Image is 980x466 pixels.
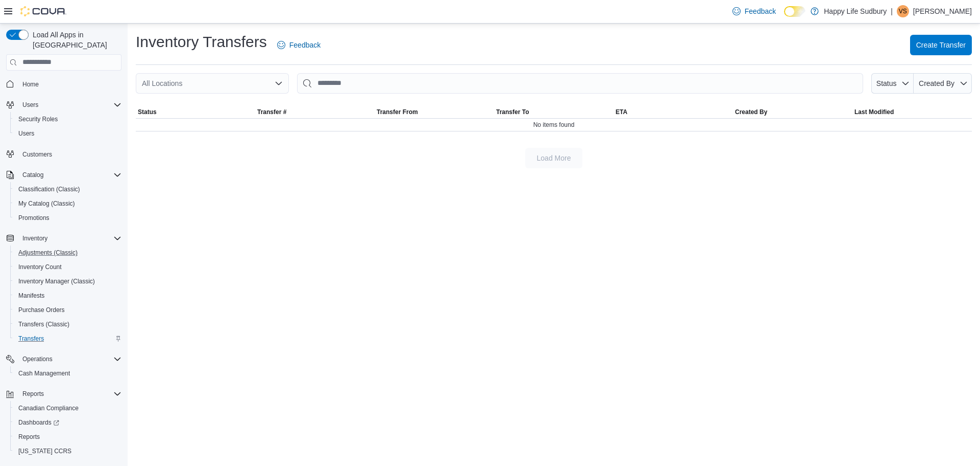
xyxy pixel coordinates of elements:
[733,106,852,118] button: Created By
[10,211,126,225] button: Promotions
[14,247,82,259] a: Adjustments (Classic)
[919,79,954,87] span: Created By
[18,148,56,161] a: Customers
[18,78,43,91] a: Home
[871,73,914,94] button: Status
[10,317,126,331] button: Transfers (Classic)
[14,367,74,380] a: Cash Management
[14,367,121,380] span: Cash Management
[14,431,121,443] span: Reports
[14,275,99,287] a: Inventory Manager (Classic)
[14,304,69,316] a: Purchase Orders
[18,433,40,441] span: Reports
[14,247,121,259] span: Adjustments (Classic)
[14,183,121,195] span: Classification (Classic)
[784,6,805,17] input: Dark Mode
[18,353,57,365] button: Operations
[10,260,126,274] button: Inventory Count
[14,318,121,330] span: Transfers (Classic)
[18,169,121,181] span: Catalog
[22,80,39,88] span: Home
[876,79,897,87] span: Status
[18,148,121,161] span: Customers
[14,402,83,414] a: Canadian Compliance
[2,387,126,401] button: Reports
[14,416,63,429] a: Dashboards
[18,232,121,245] span: Inventory
[18,115,58,123] span: Security Roles
[22,355,53,363] span: Operations
[910,35,972,55] button: Create Transfer
[375,106,494,118] button: Transfer From
[14,183,84,195] a: Classification (Classic)
[916,40,966,50] span: Create Transfer
[273,35,325,55] a: Feedback
[18,447,71,455] span: [US_STATE] CCRS
[377,108,418,116] span: Transfer From
[14,290,121,302] span: Manifests
[255,106,375,118] button: Transfer #
[614,106,733,118] button: ETA
[18,353,121,365] span: Operations
[14,261,66,273] a: Inventory Count
[10,415,126,430] a: Dashboards
[14,113,62,125] a: Security Roles
[14,290,48,302] a: Manifests
[297,73,863,94] input: This is a search bar. After typing your query, hit enter to filter the results lower in the page.
[18,263,62,271] span: Inventory Count
[10,126,126,141] button: Users
[2,147,126,162] button: Customers
[494,106,614,118] button: Transfer To
[616,108,627,116] span: ETA
[18,199,75,208] span: My Catalog (Classic)
[496,108,529,116] span: Transfer To
[2,168,126,182] button: Catalog
[18,277,95,285] span: Inventory Manager (Classic)
[10,112,126,126] button: Security Roles
[10,289,126,303] button: Manifests
[10,401,126,415] button: Canadian Compliance
[2,231,126,246] button: Inventory
[18,129,34,138] span: Users
[14,402,121,414] span: Canadian Compliance
[22,171,43,179] span: Catalog
[14,197,121,210] span: My Catalog (Classic)
[18,335,44,343] span: Transfers
[18,418,59,427] span: Dashboards
[22,150,52,159] span: Customers
[897,5,909,17] div: Victoria Suotaila
[14,212,121,224] span: Promotions
[2,98,126,112] button: Users
[18,306,65,314] span: Purchase Orders
[14,127,38,140] a: Users
[18,249,78,257] span: Adjustments (Classic)
[728,1,780,21] a: Feedback
[18,320,69,328] span: Transfers (Classic)
[136,32,267,52] h1: Inventory Transfers
[14,113,121,125] span: Security Roles
[10,366,126,381] button: Cash Management
[2,77,126,92] button: Home
[10,196,126,211] button: My Catalog (Classic)
[14,445,76,457] a: [US_STATE] CCRS
[10,303,126,317] button: Purchase Orders
[18,99,121,111] span: Users
[18,369,70,378] span: Cash Management
[289,40,321,50] span: Feedback
[20,6,66,16] img: Cova
[14,275,121,287] span: Inventory Manager (Classic)
[14,431,44,443] a: Reports
[29,30,121,50] span: Load All Apps in [GEOGRAPHIC_DATA]
[10,274,126,289] button: Inventory Manager (Classic)
[14,416,121,429] span: Dashboards
[14,127,121,140] span: Users
[18,404,79,412] span: Canadian Compliance
[18,78,121,91] span: Home
[14,261,121,273] span: Inventory Count
[745,6,776,16] span: Feedback
[136,106,255,118] button: Status
[899,5,907,17] span: VS
[537,153,571,163] span: Load More
[275,79,283,87] button: Open list of options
